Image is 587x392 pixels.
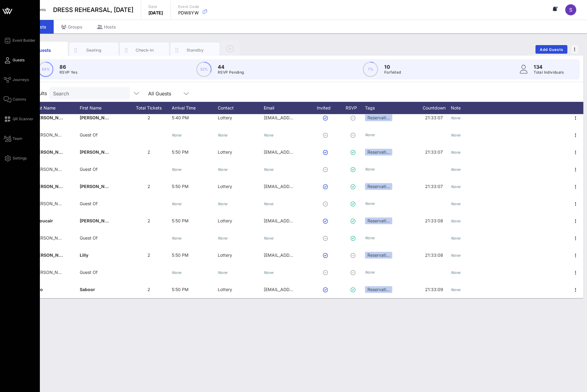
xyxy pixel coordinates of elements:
div: Total Tickets [126,102,172,114]
span: [EMAIL_ADDRESS][DOMAIN_NAME] [264,115,338,120]
span: 21:33:07 [425,116,443,120]
a: Team [4,135,22,142]
span: [PERSON_NAME] [34,167,69,172]
p: PDW8YW [178,10,199,16]
i: None [172,167,182,172]
i: None [451,270,461,275]
span: Guests [13,57,25,63]
span: [PERSON_NAME] [34,252,70,258]
div: Hosts [90,20,123,34]
div: Tags [365,102,417,114]
i: None [218,270,228,275]
span: 5:50 PM [172,287,189,292]
div: Note [451,102,497,114]
i: None [451,133,461,137]
span: [PERSON_NAME] [80,115,116,120]
div: Standby [182,47,209,53]
span: Guest Of [80,235,98,240]
span: [EMAIL_ADDRESS][DOMAIN_NAME] [264,149,338,155]
div: Invited [310,102,343,114]
div: 2 [126,212,172,229]
span: [PERSON_NAME] [80,149,116,155]
span: 21:33:09 [425,288,443,291]
span: Comms [13,97,26,102]
i: None [218,236,228,240]
span: [EMAIL_ADDRESS][DOMAIN_NAME] [264,184,338,189]
span: 21:33:08 [425,219,443,223]
span: Lottery [218,287,232,292]
a: Comms [4,96,26,103]
span: Saboor [80,287,95,292]
div: All Guests [144,87,194,99]
div: Reservati… [365,114,392,121]
i: None [172,270,182,275]
span: 5:40 PM [172,115,189,120]
a: Guests [4,56,25,64]
i: None [451,150,461,155]
i: None [264,133,274,137]
span: Lilly [80,252,88,258]
div: Reservati… [365,149,392,156]
div: Guests [30,47,57,53]
i: None [218,202,228,206]
div: 2 [126,144,172,161]
i: None [264,270,274,275]
div: Arrival Time [172,102,218,114]
span: 5:50 PM [172,184,189,189]
span: 5:50 PM [172,252,189,258]
i: None [218,133,228,137]
i: None [451,167,461,172]
span: [PERSON_NAME] [34,132,69,137]
span: Lottery [218,184,232,189]
span: S [569,7,572,13]
p: 10 [384,63,401,71]
i: None [172,202,182,206]
i: None [365,201,375,206]
span: [PERSON_NAME] [34,270,69,275]
span: Guest Of [80,167,98,172]
div: Groups [54,20,90,34]
span: Guest Of [80,270,98,275]
span: 21:33:07 [425,185,443,188]
span: Guest Of [80,201,98,206]
a: QR Scanner [4,115,33,123]
span: Journeys [13,77,29,83]
i: None [451,236,461,240]
i: None [365,236,375,240]
i: None [172,236,182,240]
p: [DATE] [148,10,163,16]
div: RSVP [343,102,365,114]
span: QR Scanner [13,116,33,122]
span: [EMAIL_ADDRESS][DOMAIN_NAME] [264,287,338,292]
div: Check-In [131,47,158,53]
span: Add Guests [539,47,564,52]
i: None [365,167,375,171]
span: DRESS REHEARSAL, [DATE] [53,5,133,14]
i: None [218,167,228,172]
div: Reservati… [365,217,392,224]
div: Contact [218,102,264,114]
p: Event Code [178,4,199,10]
span: [PERSON_NAME] [34,201,69,206]
i: None [451,202,461,206]
div: Reservati… [365,252,392,259]
div: S [565,4,576,15]
span: [PERSON_NAME] [80,218,116,223]
p: Forfeited [384,69,401,75]
span: Lottery [218,252,232,258]
div: Reservati… [365,183,392,190]
span: [PERSON_NAME] [80,184,116,189]
div: Last Name [34,102,80,114]
i: None [451,116,461,120]
span: 5:50 PM [172,149,189,155]
i: None [264,236,274,240]
p: 44 [218,63,244,71]
span: [PERSON_NAME] [34,184,70,189]
span: Choucair [34,218,53,223]
div: Reservati… [365,286,392,293]
div: 2 [126,109,172,126]
div: 2 [126,281,172,298]
i: None [451,253,461,258]
p: Date [148,4,163,10]
span: Lottery [218,218,232,223]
